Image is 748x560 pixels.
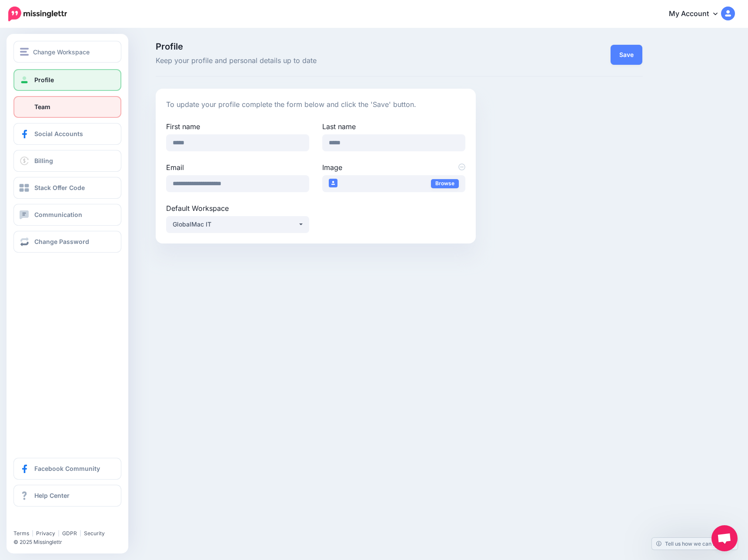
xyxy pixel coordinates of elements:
[13,204,121,226] a: Communication
[166,216,309,233] button: GlobalMac IT
[13,123,121,145] a: Social Accounts
[8,7,67,21] img: Missinglettr
[166,121,309,132] label: First name
[13,485,121,507] a: Help Center
[711,525,738,551] div: Open chat
[80,530,81,537] span: |
[34,130,83,137] span: Social Accounts
[13,231,121,253] a: Change Password
[34,492,70,499] span: Help Center
[166,162,309,173] label: Email
[13,538,128,547] li: © 2025 Missinglettr
[329,179,337,187] img: user_default_image_thumb.png
[13,96,121,118] a: Team
[13,517,81,526] iframe: Twitter Follow Button
[84,530,105,537] a: Security
[34,157,53,164] span: Billing
[156,55,476,67] span: Keep your profile and personal details up to date
[156,42,476,51] span: Profile
[36,530,55,537] a: Privacy
[32,530,33,537] span: |
[166,203,309,213] label: Default Workspace
[652,538,738,550] a: Tell us how we can improve
[13,150,121,172] a: Billing
[34,465,100,472] span: Facebook Community
[13,530,29,537] a: Terms
[13,177,121,199] a: Stack Offer Code
[13,41,121,63] button: Change Workspace
[660,3,735,25] a: My Account
[611,45,642,65] button: Save
[58,530,60,537] span: |
[13,69,121,91] a: Profile
[322,121,465,132] label: Last name
[34,211,82,218] span: Communication
[34,184,85,191] span: Stack Offer Code
[13,458,121,480] a: Facebook Community
[34,238,89,245] span: Change Password
[33,47,90,57] span: Change Workspace
[62,530,77,537] a: GDPR
[431,179,459,188] a: Browse
[20,48,29,56] img: menu.png
[173,219,298,230] div: GlobalMac IT
[34,103,50,110] span: Team
[166,99,466,110] p: To update your profile complete the form below and click the 'Save' button.
[322,162,465,173] label: Image
[34,76,54,83] span: Profile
